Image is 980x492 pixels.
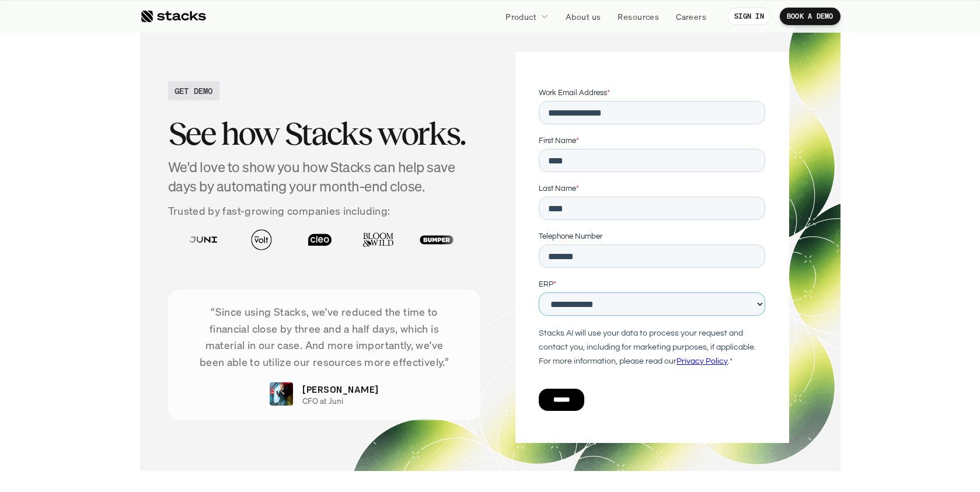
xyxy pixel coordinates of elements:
[302,396,343,406] p: CFO at Juni
[302,382,378,396] p: [PERSON_NAME]
[175,85,213,97] h2: GET DEMO
[676,11,706,23] p: Careers
[505,11,536,23] p: Product
[780,8,841,25] a: BOOK A DEMO
[168,203,481,219] p: Trusted by fast-growing companies including:
[168,158,481,197] h4: We'd love to show you how Stacks can help save days by automating your month-end close.
[611,6,666,27] a: Resources
[787,12,833,20] p: BOOK A DEMO
[168,116,481,152] h2: See how Stacks works.
[566,11,601,23] p: About us
[727,8,771,25] a: SIGN IN
[669,6,713,27] a: Careers
[618,11,659,23] p: Resources
[559,6,608,27] a: About us
[539,87,765,431] iframe: Form 0
[734,12,764,20] p: SIGN IN
[186,303,463,371] p: “Since using Stacks, we've reduced the time to financial close by three and a half days, which is...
